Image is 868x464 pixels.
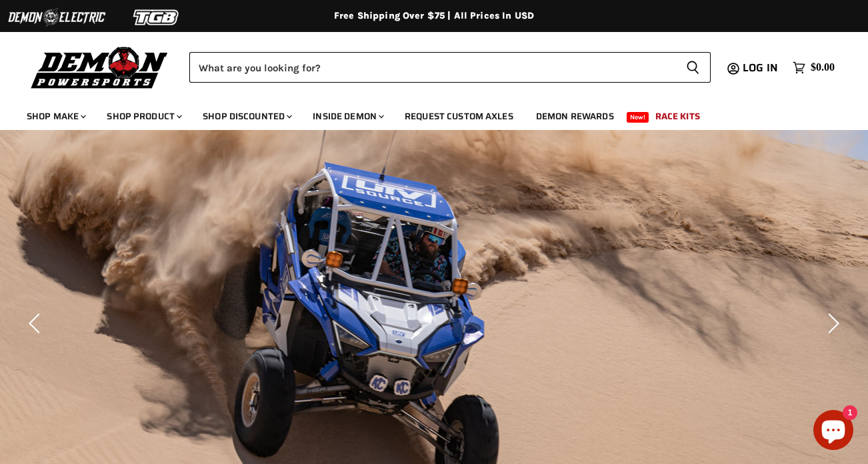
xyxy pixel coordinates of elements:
button: Previous [23,310,50,337]
img: Demon Powersports [27,43,173,91]
a: Shop Discounted [193,103,300,130]
a: Race Kits [645,103,710,130]
a: Shop Product [97,103,190,130]
a: Log in [737,62,786,74]
input: Search [189,52,675,83]
a: $0.00 [786,58,841,77]
img: Demon Electric Logo 2 [7,5,107,30]
button: Next [818,310,845,337]
span: Log in [743,59,778,76]
a: Shop Make [17,103,94,130]
a: Demon Rewards [526,103,624,130]
img: TGB Logo 2 [107,5,207,30]
inbox-online-store-chat: Shopify online store chat [809,410,857,453]
ul: Main menu [17,97,831,130]
form: Product [189,52,711,83]
span: $0.00 [811,61,835,74]
button: Search [675,52,711,83]
span: New! [627,112,649,123]
a: Request Custom Axles [395,103,523,130]
a: Inside Demon [303,103,392,130]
